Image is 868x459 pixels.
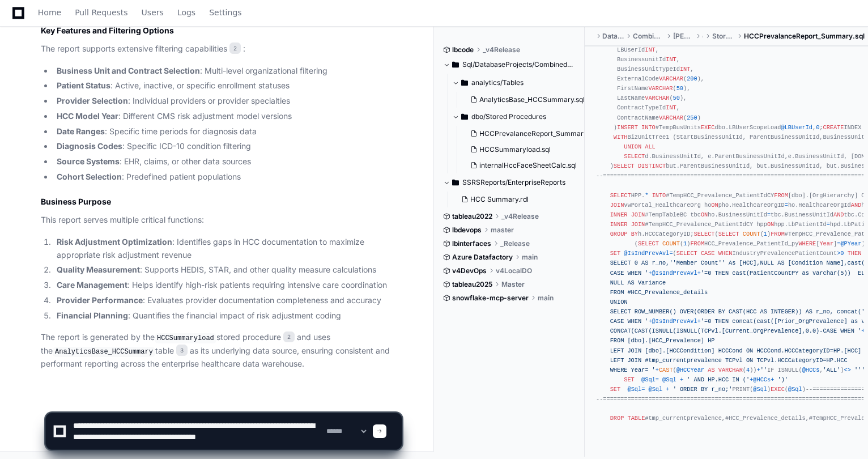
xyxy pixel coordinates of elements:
[627,386,641,393] span: @Sql
[610,192,631,199] span: SELECT
[771,231,785,237] span: FROM
[452,226,482,235] span: lbdevops
[652,192,666,199] span: INTO
[624,153,645,160] span: SELECT
[443,56,576,74] button: Sql/DatabaseProjects/CombinedDatabaseNew/[PERSON_NAME]
[479,145,551,154] span: HCCSummaryload.sql
[470,195,529,204] span: HCC Summary.rdl
[610,211,628,218] span: INNER
[708,367,714,373] span: AS
[687,376,750,383] span: ' AND HP.HCC IN ('
[666,56,676,63] span: INT
[662,240,680,247] span: COUNT
[802,367,820,373] span: @HCCs
[631,231,638,237] span: BY
[57,295,143,305] strong: Provider Performance
[501,280,525,289] span: Master
[712,32,735,41] span: Stored Procedures
[496,266,532,275] span: v4LocalDO
[53,171,402,184] li: : Predefined patient populations
[648,386,662,393] span: @Sql
[479,161,577,170] span: internalHccFaceSheetCalc.sql
[633,32,663,41] span: CombinedDatabaseNew
[461,76,468,90] svg: Directory
[659,114,683,121] span: VARCHAR
[41,214,402,227] p: This report serves multiple critical functions:
[57,111,118,121] strong: HCC Model Year
[771,376,774,383] span: +
[38,9,61,16] span: Home
[53,140,402,153] li: : Specific ICD-10 condition filtering
[53,236,402,262] li: : Identifies gaps in HCC documentation to maximize appropriate risk adjustment revenue
[610,202,624,209] span: JOIN
[760,367,767,373] span: ''
[57,311,128,320] strong: Financial Planning
[209,9,241,16] span: Settings
[781,124,812,131] span: @LBUserId
[53,65,402,78] li: : Multi-level organizational filtering
[53,294,402,307] li: : Evaluates provider documentation completeness and accuracy
[229,42,241,54] span: 2
[833,211,844,218] span: AND
[41,25,402,36] h2: Key Features and Filtering Options
[638,163,666,169] span: DISTINCT
[680,66,690,73] span: INT
[53,347,155,357] code: AnalyticsBase_HCCSummary
[155,333,216,343] code: HCCSummaryload
[631,221,645,228] span: JOIN
[452,74,585,92] button: analytics/Tables
[676,250,697,257] span: SELECT
[75,9,127,16] span: Pull Requests
[57,96,128,105] strong: Provider Selection
[177,9,195,16] span: Logs
[624,250,669,257] span: @IsIndPrevAvl
[53,309,402,322] li: : Quantifies the financial impact of risk adjustment coding
[785,202,788,209] span: =
[538,294,554,303] span: main
[676,367,704,373] span: @HCCYear
[479,129,598,138] span: HCCPrevalanceReport_Summary.sql
[53,95,402,108] li: : Individual providers or provider specialties
[57,280,127,290] strong: Care Management
[452,45,474,54] span: lbcode
[283,331,295,343] span: 2
[491,226,514,235] span: master
[798,240,816,247] span: WHERE
[41,196,402,207] h2: Business Purpose
[673,32,693,41] span: [PERSON_NAME]
[690,240,704,247] span: FROM
[771,386,785,393] span: EXEC
[452,58,459,71] svg: Directory
[823,124,844,131] span: CREATE
[53,125,402,138] li: : Specific time periods for diagnosis data
[652,318,697,325] span: @IsIndPrevAvl
[466,158,588,173] button: internalHccFaceSheetCalc.sql
[452,239,491,248] span: lbinterfaces
[827,221,830,228] span: =
[840,250,844,257] span: 0
[718,250,733,257] span: WHEN
[471,78,524,87] span: analytics/Tables
[462,60,576,69] span: Sql/DatabaseProjects/CombinedDatabaseNew/[PERSON_NAME]
[176,345,188,356] span: 3
[673,386,733,393] span: ' ORDER BY r_no;'
[743,231,760,237] span: COUNT
[701,124,715,131] span: EXEC
[57,141,122,151] strong: Diagnosis Codes
[851,202,861,209] span: AND
[641,376,656,383] span: @Sql
[610,221,628,228] span: INNER
[680,376,683,383] span: +
[614,134,628,141] span: WITH
[687,114,697,121] span: 250
[57,172,122,181] strong: Cohort Selection
[746,367,750,373] span: 4
[701,211,708,218] span: ON
[648,318,652,325] span: +
[676,85,683,92] span: 50
[744,32,865,41] span: HCCPrevalanceReport_Summary.sql
[697,270,701,277] span: +
[53,110,402,123] li: : Different CMS risk adjustment model versions
[659,367,673,373] span: CAST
